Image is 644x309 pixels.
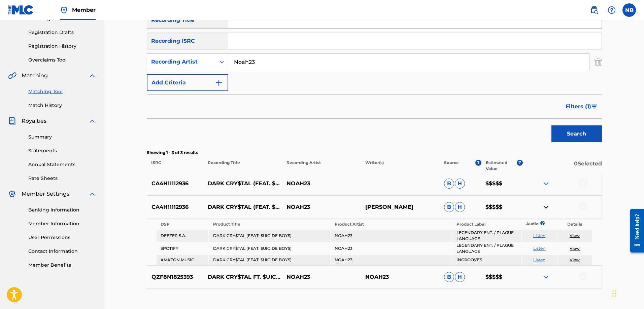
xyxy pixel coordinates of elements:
p: Source [444,160,459,172]
a: View [570,233,580,238]
td: SPOTIFY [157,242,208,255]
p: Recording Artist [282,160,361,172]
th: DSP [157,220,208,229]
a: Summary [28,133,96,141]
p: $$$$$ [481,180,523,188]
td: NOAH23 [331,230,451,242]
p: NOAH23 [361,273,440,281]
p: DARK CRY$TAL FT. $UICIDEBOY$ (WAVVEGAWD) [203,273,282,281]
img: expand [88,72,96,80]
p: [PERSON_NAME] [361,203,440,211]
a: Statements [28,147,96,154]
div: Drag [612,283,616,304]
span: Filters ( 1 ) [566,103,591,111]
a: Listen [533,257,545,262]
p: DARK CRY$TAL (FEAT. $UICIDE BOY$) [203,180,282,188]
p: ISRC [147,160,203,172]
span: Matching [22,72,48,80]
th: Product Label [452,220,521,229]
a: Member Information [28,220,96,227]
th: Details [557,220,592,229]
p: NOAH23 [282,203,361,211]
a: Banking Information [28,206,96,214]
a: View [570,257,580,262]
a: Match History [28,102,96,109]
span: B [444,202,454,212]
th: Product Title [209,220,330,229]
img: expand [88,117,96,125]
div: User Menu [622,3,636,17]
img: 9d2ae6d4665cec9f34b9.svg [215,79,223,87]
span: B [444,179,454,189]
td: DARK CRY$TAL (FEAT. $UICIDE BOY$) [209,242,330,255]
th: Product Artist [331,220,451,229]
a: Annual Statements [28,161,96,168]
img: expand [88,190,96,198]
p: DARK CRY$TAL (FEAT. $UICIDE BOY$) [203,203,282,211]
img: filter [591,105,597,109]
button: Filters (1) [562,98,602,115]
div: Recording Artist [151,58,212,66]
p: CA4H11112936 [147,180,204,188]
img: help [608,6,616,14]
img: Member Settings [8,190,16,198]
a: Overclaims Tool [28,56,96,64]
img: contract [542,203,550,211]
img: MLC Logo [8,5,34,15]
p: $$$$$ [481,203,523,211]
td: DARK CRY$TAL (FEAT. $UICIDE BOY$) [209,230,330,242]
img: Matching [8,72,16,80]
span: H [455,202,465,212]
p: Audio [522,221,530,227]
img: search [590,6,598,14]
iframe: Chat Widget [610,277,644,309]
span: ? [475,160,481,166]
a: Registration History [28,43,96,50]
img: Royalties [8,117,16,125]
span: Member Settings [22,190,69,198]
a: Registration Drafts [28,29,96,36]
a: Contact Information [28,248,96,255]
td: DARK CRY$TAL (FEAT. $UICIDE BOY$) [209,255,330,265]
td: INGROOVES [452,255,521,265]
button: Search [551,125,602,142]
iframe: Resource Center [625,204,644,258]
a: Member Benefits [28,262,96,269]
a: View [570,246,580,251]
p: Recording Title [203,160,282,172]
form: Search Form [147,12,602,146]
p: NOAH23 [282,180,361,188]
span: Royalties [22,117,46,125]
span: H [455,179,465,189]
p: Showing 1 - 3 of 3 results [147,150,602,156]
span: Member [72,6,96,14]
div: Help [605,3,618,17]
span: B [444,272,454,282]
p: NOAH23 [282,273,361,281]
td: AMAZON MUSIC [157,255,208,265]
a: Public Search [587,3,601,17]
td: DEEZER S.A. [157,230,208,242]
p: QZF8N1825393 [147,273,204,281]
a: Listen [533,246,545,251]
td: NOAH23 [331,255,451,265]
p: Writer(s) [361,160,440,172]
img: Top Rightsholder [60,6,68,14]
p: Estimated Value [486,160,517,172]
p: 0 Selected [523,160,602,172]
td: NOAH23 [331,242,451,255]
p: CA4H11112936 [147,203,204,211]
a: Listen [533,233,545,238]
a: Matching Tool [28,88,96,95]
a: Rate Sheets [28,175,96,182]
button: Add Criteria [147,74,228,91]
td: LEGENDARY ENT. / PLAGUE LANGUAGE [452,230,521,242]
td: LEGENDARY ENT. / PLAGUE LANGUAGE [452,242,521,255]
img: Delete Criterion [595,53,602,70]
p: $$$$$ [481,273,523,281]
span: ? [517,160,523,166]
a: User Permissions [28,234,96,241]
